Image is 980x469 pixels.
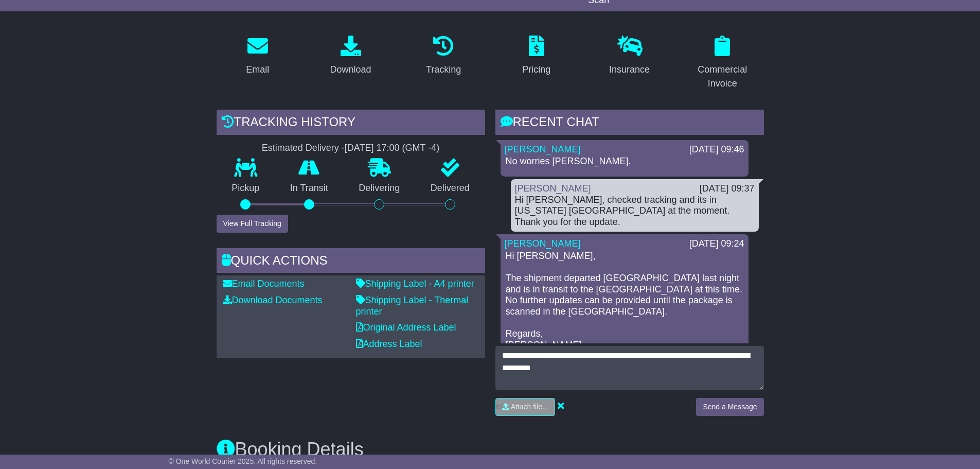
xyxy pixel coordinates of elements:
a: [PERSON_NAME] [505,238,581,249]
a: Original Address Label [356,322,456,333]
div: [DATE] 09:46 [689,144,744,155]
div: Insurance [609,63,650,77]
a: Insurance [602,32,656,80]
div: Hi [PERSON_NAME], checked tracking and its in [US_STATE] [GEOGRAPHIC_DATA] at the moment. Thank y... [515,195,755,228]
div: Estimated Delivery - [217,143,485,154]
div: Download [330,63,371,77]
div: Tracking [426,63,461,77]
div: Email [246,63,269,77]
button: View Full Tracking [217,215,288,233]
a: Download [323,32,378,80]
a: Email [239,32,276,80]
a: Email Documents [223,279,305,289]
p: In Transit [275,183,344,194]
h3: Booking Details [217,439,764,460]
a: Download Documents [223,295,323,305]
div: Commercial Invoice [688,63,757,91]
a: Pricing [515,32,557,80]
div: [DATE] 09:37 [700,183,755,195]
a: Shipping Label - A4 printer [356,279,474,289]
div: Tracking history [217,110,485,137]
a: Tracking [419,32,468,80]
a: Commercial Invoice [681,32,764,94]
span: © One World Courier 2025. All rights reserved. [169,457,317,465]
p: Delivering [344,183,416,194]
div: RECENT CHAT [495,110,764,137]
a: Shipping Label - Thermal printer [356,295,469,317]
p: No worries [PERSON_NAME]. [506,156,743,167]
a: [PERSON_NAME] [515,183,591,194]
p: Hi [PERSON_NAME], The shipment departed [GEOGRAPHIC_DATA] last night and is in transit to the [GE... [506,251,743,351]
p: Pickup [217,183,275,194]
button: Send a Message [696,398,763,416]
a: [PERSON_NAME] [505,144,581,154]
div: Quick Actions [217,248,485,276]
div: [DATE] 17:00 (GMT -4) [345,143,439,154]
div: [DATE] 09:24 [689,238,744,250]
a: Address Label [356,339,422,349]
div: Pricing [522,63,550,77]
p: Delivered [415,183,485,194]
